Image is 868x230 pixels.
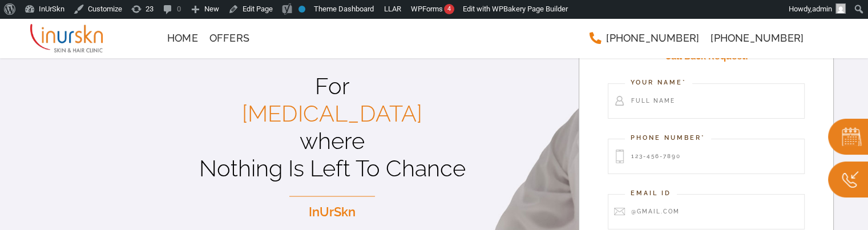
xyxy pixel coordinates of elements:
div: No index [298,6,305,13]
a: Offers [204,27,255,50]
label: Your Name* [625,78,692,88]
a: [PHONE_NUMBER] [705,27,809,50]
div: 4 [444,4,454,14]
p: InUrSkn [86,202,579,222]
input: 123-456-7890 [608,139,805,174]
img: book.png [828,119,868,155]
span: [PHONE_NUMBER] [606,33,699,43]
span: Offers [209,33,249,43]
a: [PHONE_NUMBER] [583,27,705,50]
label: Phone Number* [625,133,711,143]
img: Callc.png [828,162,868,197]
span: [MEDICAL_DATA] [242,100,422,127]
input: Full Name [608,83,805,119]
span: [PHONE_NUMBER] [710,33,804,43]
a: Home [162,27,204,50]
span: admin [812,5,832,13]
img: InUrSkn [30,21,103,55]
label: Email Id [625,188,677,199]
span: Home [167,33,198,43]
input: @gmail.com [608,194,805,229]
p: For where Nothing Is Left To Chance [86,72,579,182]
